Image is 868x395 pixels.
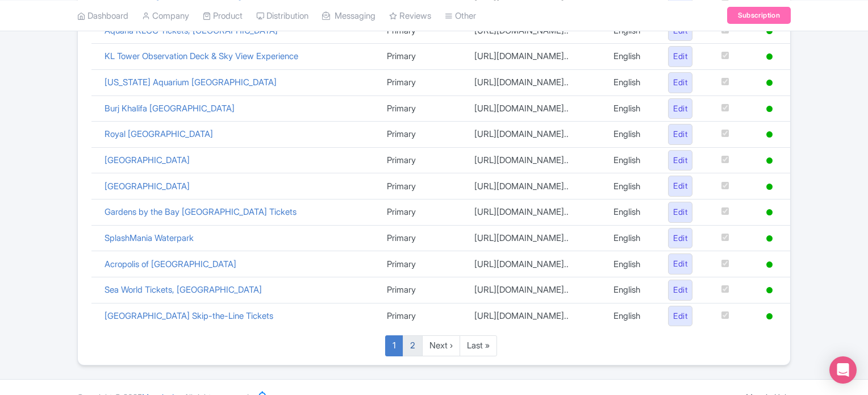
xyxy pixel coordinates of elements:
a: Edit [668,280,692,301]
td: [URL][DOMAIN_NAME].. [466,95,606,122]
td: English [605,277,660,303]
td: [URL][DOMAIN_NAME].. [466,173,606,199]
td: English [605,44,660,70]
td: [URL][DOMAIN_NAME].. [466,303,606,329]
td: Primary [378,303,466,329]
a: 2 [403,335,423,356]
a: Edit [668,150,692,171]
td: [URL][DOMAIN_NAME].. [466,69,606,95]
td: Primary [378,122,466,148]
a: Edit [668,124,692,145]
td: English [605,225,660,251]
a: Edit [668,228,692,249]
td: Primary [378,173,466,199]
td: [URL][DOMAIN_NAME].. [466,277,606,303]
a: Royal [GEOGRAPHIC_DATA] [105,128,213,139]
a: Acropolis of [GEOGRAPHIC_DATA] [105,259,236,269]
a: Edit [668,46,692,67]
td: English [605,69,660,95]
td: English [605,251,660,277]
td: [URL][DOMAIN_NAME].. [466,251,606,277]
td: [URL][DOMAIN_NAME].. [466,147,606,173]
td: [URL][DOMAIN_NAME].. [466,225,606,251]
td: English [605,147,660,173]
a: SplashMania Waterpark [105,232,194,243]
a: Subscription [727,7,791,24]
td: [URL][DOMAIN_NAME].. [466,122,606,148]
td: [URL][DOMAIN_NAME].. [466,199,606,226]
a: Sea World Tickets, [GEOGRAPHIC_DATA] [105,284,262,295]
td: Primary [378,225,466,251]
a: [GEOGRAPHIC_DATA] [105,155,190,165]
a: Edit [668,253,692,275]
a: [US_STATE] Aquarium [GEOGRAPHIC_DATA] [105,77,277,88]
td: Primary [378,277,466,303]
td: Primary [378,251,466,277]
td: Primary [378,95,466,122]
a: KL Tower Observation Deck & Sky View Experience [105,51,298,61]
a: [GEOGRAPHIC_DATA] Skip-the-Line Tickets [105,310,273,321]
a: Edit [668,72,692,93]
a: 1 [385,335,403,356]
a: Gardens by the Bay [GEOGRAPHIC_DATA] Tickets [105,206,297,217]
a: Edit [668,98,692,119]
a: [GEOGRAPHIC_DATA] [105,181,190,192]
a: Aquaria KLCC Tickets, [GEOGRAPHIC_DATA] [105,25,278,36]
td: English [605,173,660,199]
a: Edit [668,202,692,223]
a: Edit [668,306,692,327]
td: Primary [378,44,466,70]
td: English [605,95,660,122]
td: English [605,303,660,329]
td: English [605,122,660,148]
td: Primary [378,147,466,173]
a: Burj Khalifa [GEOGRAPHIC_DATA] [105,103,235,114]
div: Open Intercom Messenger [829,356,857,384]
a: Last » [460,335,497,356]
td: [URL][DOMAIN_NAME].. [466,44,606,70]
a: Next › [422,335,460,356]
a: Edit [668,176,692,197]
td: Primary [378,69,466,95]
td: English [605,199,660,226]
td: Primary [378,199,466,226]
